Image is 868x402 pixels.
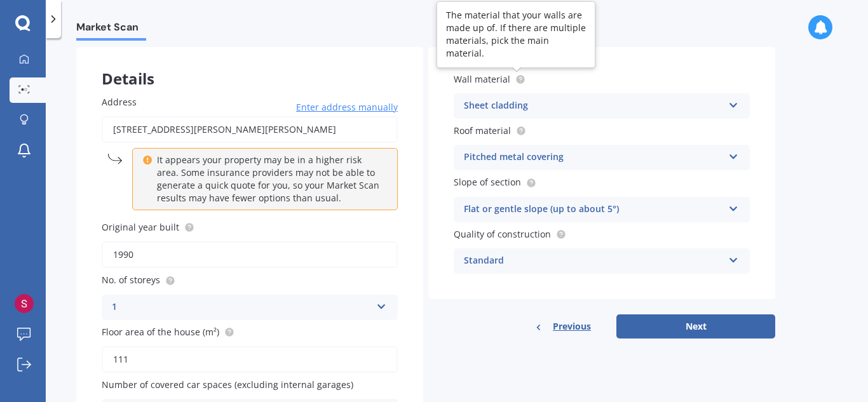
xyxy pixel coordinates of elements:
[102,116,398,143] input: Enter address
[102,241,398,268] input: Enter year
[102,221,179,233] span: Original year built
[76,21,146,38] span: Market Scan
[102,274,160,286] span: No. of storeys
[157,154,382,204] p: It appears your property may be in a higher risk area. Some insurance providers may not be able t...
[454,124,511,137] span: Roof material
[616,314,775,338] button: Next
[464,202,723,217] div: Flat or gentle slope (up to about 5°)
[464,253,723,269] div: Standard
[553,317,591,336] span: Previous
[102,346,398,373] input: Enter floor area
[454,73,510,85] span: Wall material
[15,294,34,313] img: ACg8ocKqVg-aSjE64p_PdX6TdpKQkrw0qqjWtnOtPaLnLD-em5XU3Q=s96-c
[454,228,551,240] span: Quality of construction
[102,96,137,108] span: Address
[296,101,398,114] span: Enter address manually
[454,177,521,189] span: Slope of section
[102,326,219,338] span: Floor area of the house (m²)
[76,47,423,85] div: Details
[446,9,586,60] div: The material that your walls are made up of. If there are multiple materials, pick the main mater...
[102,379,353,391] span: Number of covered car spaces (excluding internal garages)
[464,150,723,165] div: Pitched metal covering
[464,98,723,114] div: Sheet cladding
[112,300,371,315] div: 1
